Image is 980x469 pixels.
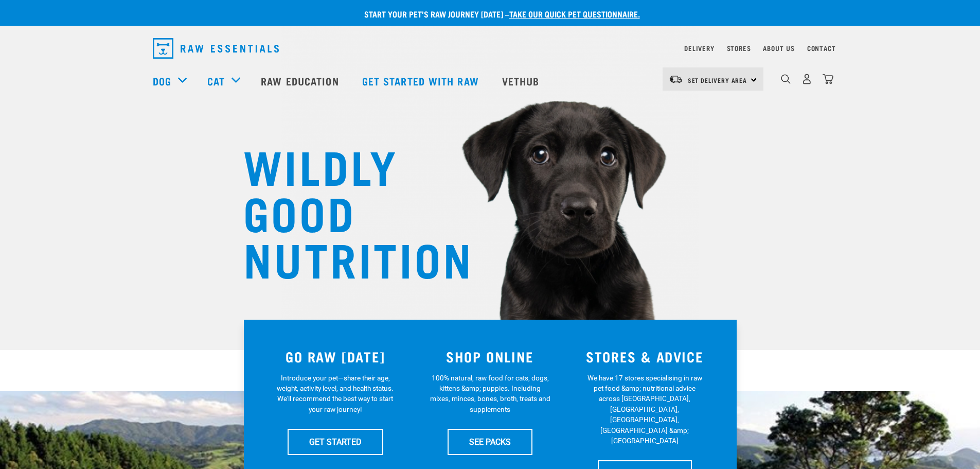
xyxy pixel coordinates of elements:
[684,46,714,50] a: Delivery
[807,46,836,50] a: Contact
[448,429,532,455] a: SEE PACKS
[145,34,836,63] nav: dropdown navigation
[574,349,716,364] h3: STORES & ADVICE
[264,349,407,364] h3: GO RAW [DATE]
[584,373,705,446] p: We have 17 stores specialising in raw pet food &amp; nutritional advice across [GEOGRAPHIC_DATA],...
[207,73,225,89] a: Cat
[763,46,794,50] a: About Us
[430,373,550,415] p: 100% natural, raw food for cats, dogs, kittens &amp; puppies. Including mixes, minces, bones, bro...
[153,38,279,59] img: Raw Essentials Logo
[727,46,751,50] a: Stores
[352,60,492,101] a: Get started with Raw
[801,74,812,84] img: user.png
[288,429,383,455] a: GET STARTED
[243,142,449,281] h1: WILDLY GOOD NUTRITION
[275,373,396,415] p: Introduce your pet—share their age, weight, activity level, and health status. We'll recommend th...
[492,60,553,101] a: Vethub
[419,349,561,364] h3: SHOP ONLINE
[688,78,747,82] span: Set Delivery Area
[781,74,791,84] img: home-icon-1@2x.png
[509,11,640,16] a: take our quick pet questionnaire.
[669,75,683,84] img: van-moving.png
[823,74,833,84] img: home-icon@2x.png
[153,73,171,89] a: Dog
[251,60,351,101] a: Raw Education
